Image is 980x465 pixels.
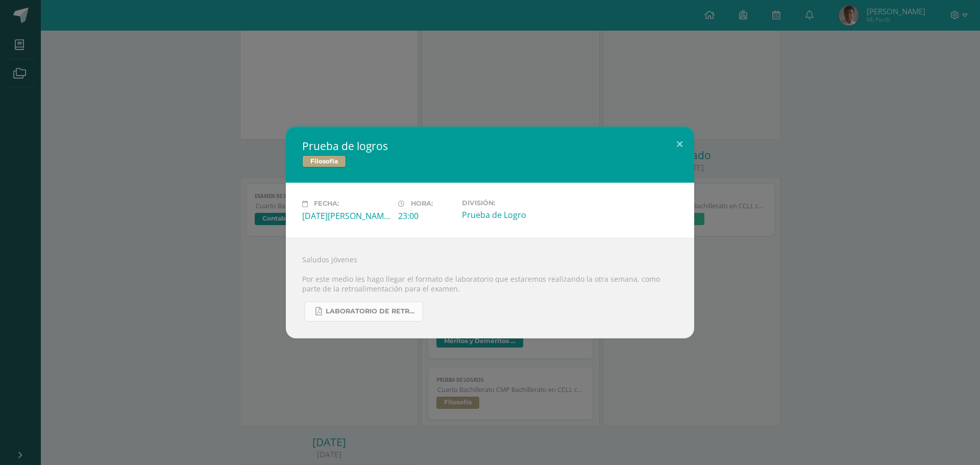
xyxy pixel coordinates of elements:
[462,209,550,221] div: Prueba de Logro
[286,238,694,338] div: Saludos jóvenes Por este medio les hago llegar el formato de laboratorio que estaremos realizando...
[305,302,423,322] a: Laboratorio de retroalimentación Filosofía III unidad (1).pdf
[398,210,454,222] div: 23:00
[326,307,418,315] span: Laboratorio de retroalimentación Filosofía III unidad (1).pdf
[314,200,339,208] span: Fecha:
[665,127,694,161] button: Close (Esc)
[302,210,390,222] div: [DATE][PERSON_NAME]
[411,200,433,208] span: Hora:
[302,155,346,167] span: Filosofía
[302,139,678,153] h2: Prueba de logros
[462,199,550,207] label: División:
